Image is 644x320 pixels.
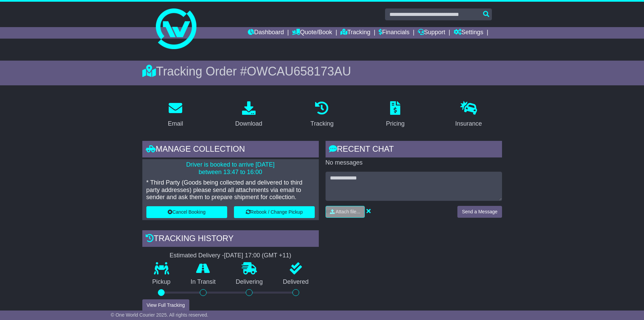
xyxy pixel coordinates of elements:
a: Insurance [451,99,486,131]
span: © One World Courier 2025. All rights reserved. [111,312,209,318]
a: Tracking [306,99,338,131]
div: [DATE] 17:00 (GMT +11) [224,252,291,259]
a: Download [231,99,267,131]
a: Tracking [340,27,370,39]
p: * Third Party (Goods being collected and delivered to third party addresses) please send all atta... [146,179,315,201]
a: Dashboard [248,27,284,39]
p: No messages [326,159,502,167]
a: Pricing [382,99,409,131]
div: Tracking [310,119,333,128]
div: Tracking history [142,230,319,249]
a: Email [163,99,187,131]
button: View Full Tracking [142,299,189,311]
p: In Transit [181,278,226,286]
div: Manage collection [142,141,319,159]
button: Cancel Booking [146,206,227,218]
a: Financials [379,27,409,39]
div: Email [168,119,183,128]
p: Delivering [226,278,273,286]
a: Settings [454,27,483,39]
div: RECENT CHAT [326,141,502,159]
div: Pricing [386,119,405,128]
a: Quote/Book [292,27,332,39]
div: Estimated Delivery - [142,252,319,259]
p: Delivered [273,278,319,286]
p: Driver is booked to arrive [DATE] between 13:47 to 16:00 [146,161,315,176]
a: Support [418,27,445,39]
p: Pickup [142,278,181,286]
div: Download [235,119,262,128]
div: Tracking Order # [142,64,502,79]
button: Rebook / Change Pickup [234,206,315,218]
button: Send a Message [457,206,502,218]
div: Insurance [455,119,482,128]
span: OWCAU658173AU [247,64,351,78]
